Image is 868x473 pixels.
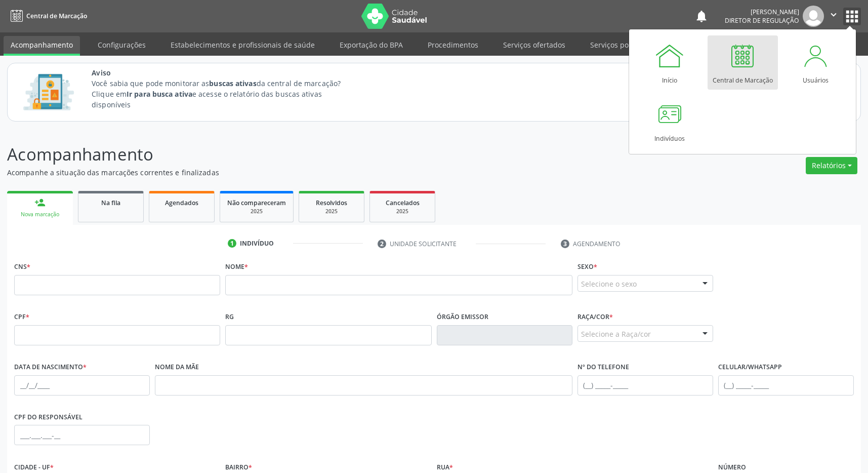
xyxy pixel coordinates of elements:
input: ___.___.___-__ [14,425,150,445]
input: (__) _____-_____ [718,375,854,396]
strong: buscas ativas [209,78,256,88]
a: Acompanhamento [4,36,80,56]
button:  [824,6,843,27]
button: notifications [694,9,709,23]
div: 1 [228,239,237,248]
label: Sexo [577,259,597,275]
p: Acompanhamento [7,142,605,167]
p: Acompanhe a situação das marcações correntes e finalizadas [7,167,605,178]
strong: Ir para busca ativa [127,89,192,99]
a: Central de Marcação [7,8,87,24]
span: Selecione a Raça/cor [581,329,651,339]
span: Cancelados [386,199,420,207]
span: Resolvidos [316,199,347,207]
a: Estabelecimentos e profissionais de saúde [163,36,322,54]
label: CPF [14,309,29,325]
div: 2025 [227,208,286,215]
label: Nome [225,259,248,275]
label: Nome da mãe [155,360,199,375]
label: CNS [14,259,30,275]
a: Central de Marcação [708,35,778,90]
button: Relatórios [806,157,857,174]
label: Raça/cor [577,309,613,325]
span: Selecione o sexo [581,279,637,289]
span: Na fila [101,199,120,207]
div: Indivíduo [240,239,274,248]
label: Data de nascimento [14,360,87,375]
div: Nova marcação [14,211,66,218]
label: CPF do responsável [14,410,82,425]
i:  [828,9,839,20]
div: 2025 [377,208,428,215]
span: Não compareceram [227,199,286,207]
img: Imagem de CalloutCard [20,69,77,115]
a: Procedimentos [421,36,485,54]
span: Agendados [165,199,198,207]
input: (__) _____-_____ [577,375,713,396]
label: Nº do Telefone [577,360,629,375]
a: Serviços ofertados [496,36,572,54]
span: Central de Marcação [26,12,87,20]
a: Serviços por vaga [583,36,656,54]
img: img [803,6,824,27]
label: Celular/WhatsApp [718,360,782,375]
div: [PERSON_NAME] [725,8,799,16]
input: __/__/____ [14,375,150,396]
a: Exportação do BPA [333,36,410,54]
label: Órgão emissor [437,309,488,325]
p: Você sabia que pode monitorar as da central de marcação? Clique em e acesse o relatório das busca... [92,78,359,110]
span: Aviso [92,67,359,78]
a: Indivíduos [635,94,705,148]
button: apps [843,8,861,25]
label: RG [225,309,234,325]
a: Configurações [91,36,153,54]
a: Usuários [780,35,851,90]
a: Início [635,35,705,90]
span: Diretor de regulação [725,16,799,25]
div: person_add [34,197,46,208]
div: 2025 [306,208,357,215]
